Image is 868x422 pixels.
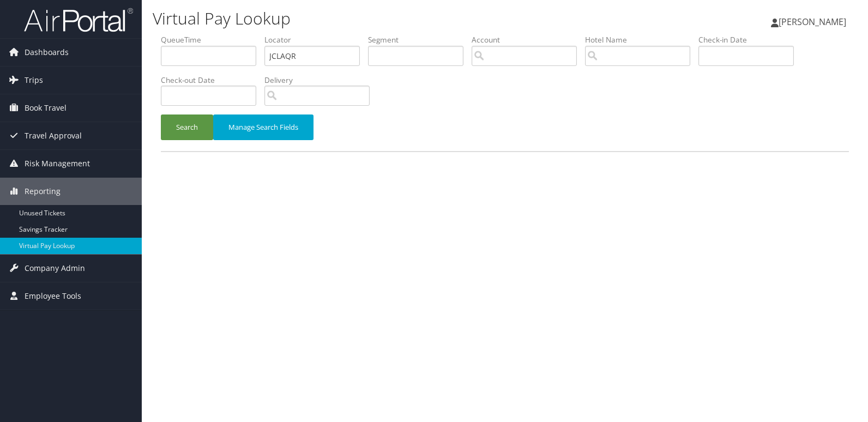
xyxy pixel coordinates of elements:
label: Hotel Name [585,34,698,45]
a: [PERSON_NAME] [771,5,857,38]
img: airportal-logo.png [24,7,133,33]
label: Check-out Date [161,75,264,86]
span: [PERSON_NAME] [779,16,846,28]
span: Travel Approval [25,122,82,149]
span: Dashboards [25,39,69,66]
span: Trips [25,67,43,94]
label: Check-in Date [698,34,802,45]
label: Account [472,34,585,45]
span: Reporting [25,178,61,205]
span: Risk Management [25,150,90,177]
button: Search [161,114,213,140]
label: Locator [264,34,368,45]
span: Book Travel [25,94,67,122]
button: Manage Search Fields [213,114,314,140]
h1: Virtual Pay Lookup [153,7,622,30]
label: Delivery [264,75,378,86]
label: QueueTime [161,34,264,45]
span: Company Admin [25,255,85,282]
span: Employee Tools [25,282,81,310]
label: Segment [368,34,472,45]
